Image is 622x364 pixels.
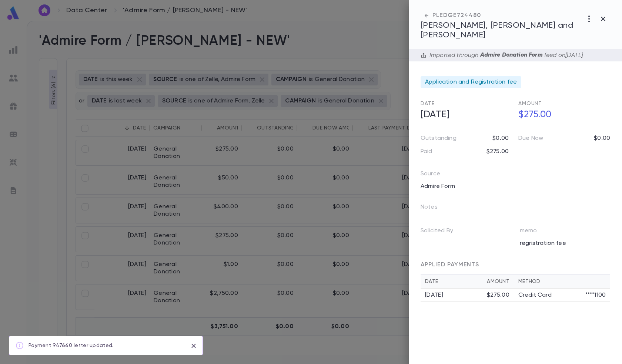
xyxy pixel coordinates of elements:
[487,291,509,299] div: $275.00
[425,279,487,284] div: Date
[421,170,440,181] p: Source
[421,262,479,268] span: APPLIED PAYMENTS
[514,275,610,289] th: Method
[416,107,512,123] h5: [DATE]
[421,201,449,216] p: Notes
[486,148,509,155] p: $275.00
[518,291,552,299] p: Credit Card
[518,101,542,106] span: Amount
[425,78,517,86] span: Application and Registration fee
[425,291,487,299] div: [DATE]
[520,227,537,237] p: memo
[421,135,457,142] p: Outstanding
[479,51,544,59] p: Admire Donation Form
[594,135,610,142] p: $0.00
[421,148,432,155] p: Paid
[188,340,200,352] button: close
[421,76,521,88] div: Application and Registration fee
[492,135,509,142] p: $0.00
[421,12,582,19] div: PLEDGE 724480
[416,181,511,192] div: Admire Form
[514,107,610,123] h5: $275.00
[29,338,113,353] div: Payment 947660 letter updated.
[515,237,610,249] div: regristration fee
[421,101,434,106] span: Date
[421,225,465,240] p: Solicited By
[487,279,509,284] div: Amount
[421,21,573,39] span: [PERSON_NAME], [PERSON_NAME] and [PERSON_NAME]
[518,135,543,142] p: Due Now
[427,51,583,59] div: Imported through feed on [DATE]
